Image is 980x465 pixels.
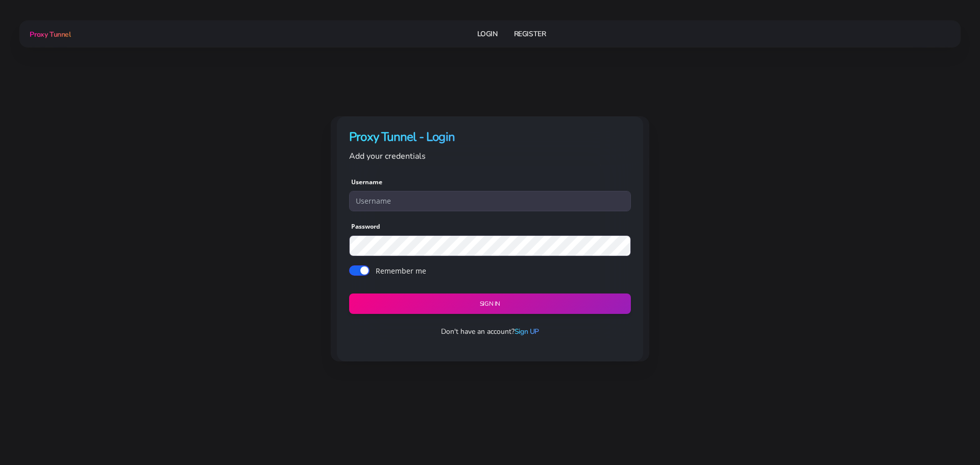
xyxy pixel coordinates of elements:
a: Sign UP [514,327,539,336]
h4: Proxy Tunnel - Login [349,129,631,145]
button: Sign in [349,293,631,314]
p: Don't have an account? [341,326,639,337]
label: Remember me [376,265,426,276]
a: Register [514,25,546,43]
p: Add your credentials [349,150,631,163]
label: Password [351,222,380,231]
input: Username [349,191,631,211]
a: Login [477,25,498,43]
iframe: Webchat Widget [921,406,967,452]
a: Proxy Tunnel [28,26,70,42]
label: Username [351,178,382,187]
span: Proxy Tunnel [30,30,70,39]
